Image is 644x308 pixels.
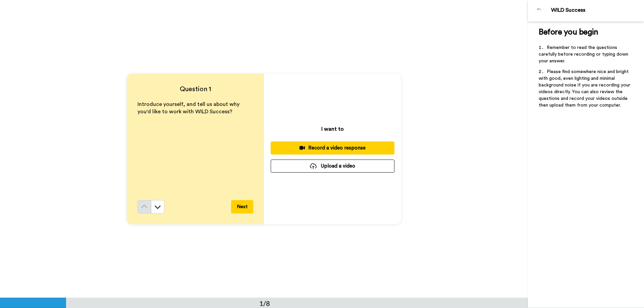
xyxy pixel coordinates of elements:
img: Profile Image [532,3,548,19]
button: Record a video response [271,141,394,155]
span: Remember to read the questions carefully before recording or typing down your answer. [539,45,630,63]
button: Upload a video [271,160,394,173]
span: Before you begin [539,28,598,36]
span: Introduce yourself, and tell us about why you'd like to work with WILD Success? [138,102,241,115]
div: Record a video response [276,144,389,151]
span: Please find somewhere nice and bright with good, even lighting and minimal background noise if yo... [539,69,632,108]
p: I want to [321,125,344,133]
div: 1/8 [249,299,281,308]
div: WILD Success [551,7,644,13]
button: Next [231,200,253,213]
h4: Question 1 [138,84,253,94]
